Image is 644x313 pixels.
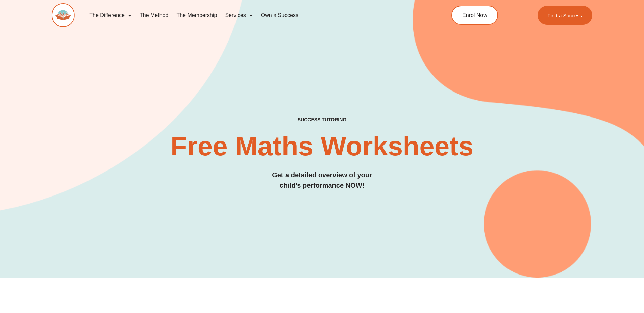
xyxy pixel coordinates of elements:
[537,6,592,25] a: Find a Success
[52,133,592,160] h2: Free Maths Worksheets​
[52,170,592,191] h3: Get a detailed overview of your child's performance NOW!
[172,7,221,23] a: The Membership
[85,7,135,23] a: The Difference
[547,13,582,18] span: Find a Success
[135,7,172,23] a: The Method
[221,7,256,23] a: Services
[462,12,487,18] span: Enrol Now
[85,7,420,23] nav: Menu
[451,6,498,25] a: Enrol Now
[257,7,302,23] a: Own a Success
[52,117,592,123] h4: SUCCESS TUTORING​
